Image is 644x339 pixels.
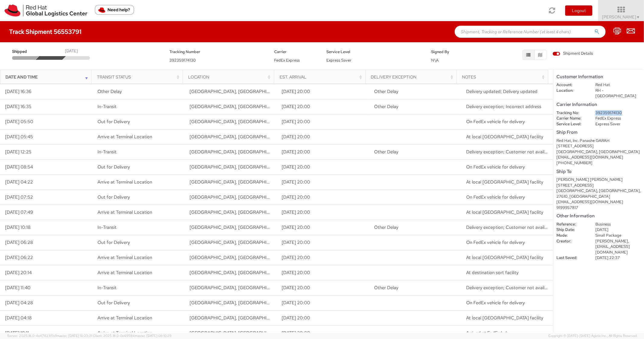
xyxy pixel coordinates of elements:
[455,26,606,38] input: Shipment, Tracking or Reference Number (at least 4 chars)
[277,160,369,175] td: [DATE] 20:00
[556,183,641,188] div: [STREET_ADDRESS]
[65,48,78,54] div: [DATE]
[552,233,591,238] dt: Mode:
[5,5,87,17] img: rh-logistics-00dfa346123c4ec078e1.svg
[466,239,525,245] span: On FedEx vehicle for delivery
[556,188,641,199] div: [GEOGRAPHIC_DATA], [GEOGRAPHIC_DATA], 27610, [GEOGRAPHIC_DATA]
[556,138,641,144] div: Red Hat, Inc. Panashe GARAH
[98,149,117,155] span: In-Transit
[9,28,82,35] h4: Track Shipment 56553791
[552,222,591,227] dt: Reference:
[169,58,196,63] span: 392359174130
[552,238,591,244] dt: Creator:
[556,169,641,174] h5: Ship To
[190,149,333,155] span: RALEIGH, NC, US
[277,145,369,160] td: [DATE] 20:00
[636,15,640,20] span: ▼
[556,205,641,211] div: 9199957817
[374,88,398,94] span: Other Delay
[556,177,641,183] div: [PERSON_NAME] [PERSON_NAME]
[556,143,641,149] div: [STREET_ADDRESS]
[93,334,171,338] span: Client: 2025.18.0-0e69584
[56,334,92,338] span: master, [DATE] 10:23:21
[277,175,369,190] td: [DATE] 20:00
[98,330,152,336] span: Arrive at Terminal Location
[190,330,333,336] span: RALEIGH, NC, US
[135,334,171,338] span: master, [DATE] 08:10:29
[190,104,333,110] span: RALEIGH, NC, US
[431,58,439,63] span: N\A
[374,104,398,110] span: Other Delay
[556,149,641,155] div: [GEOGRAPHIC_DATA], [GEOGRAPHIC_DATA]
[556,74,641,79] h5: Customer Information
[326,50,422,54] h5: Service Level
[190,270,333,276] span: RALEIGH, NC, US
[98,224,117,230] span: In-Transit
[277,311,369,326] td: [DATE] 20:00
[98,179,152,185] span: Arrive at Terminal Location
[98,194,130,200] span: Out for Delivery
[12,49,38,55] span: Shipped
[556,199,641,205] div: [EMAIL_ADDRESS][DOMAIN_NAME]
[98,254,152,261] span: Arrive at Terminal Location
[98,315,152,321] span: Arrive at Terminal Location
[277,250,369,265] td: [DATE] 20:00
[188,74,272,80] div: Location
[277,280,369,296] td: [DATE] 20:00
[98,209,152,215] span: Arrive at Terminal Location
[190,209,333,215] span: RALEIGH, NC, US
[466,270,518,276] span: At destination sort facility
[466,119,525,125] span: On FedEx vehicle for delivery
[277,84,369,99] td: [DATE] 20:00
[466,285,591,291] span: Delivery exception; Customer not available or business closed
[277,265,369,280] td: [DATE] 20:00
[466,224,591,230] span: Delivery exception; Customer not available or business closed
[277,205,369,220] td: [DATE] 20:00
[274,58,300,63] span: FedEx Express
[98,239,130,245] span: Out for Delivery
[462,74,546,80] div: Notes
[552,255,591,261] dt: Last Saved:
[190,315,333,321] span: RALEIGH, NC, US
[556,160,641,166] div: [PHONE_NUMBER]
[190,88,333,94] span: RALEIGH, NC, US
[190,254,333,261] span: RALEIGH, NC, US
[98,134,152,140] span: Arrive at Terminal Location
[552,88,591,94] dt: Location:
[553,51,593,57] label: Shipment Details
[277,220,369,235] td: [DATE] 20:00
[556,213,641,219] h5: Other Information
[602,14,640,20] span: [PERSON_NAME]
[98,119,130,125] span: Out for Delivery
[169,50,265,54] h5: Tracking Number
[190,239,333,245] span: RALEIGH, NC, US
[326,58,351,63] span: Express Saver
[374,224,398,230] span: Other Delay
[190,300,333,306] span: RALEIGH, NC, US
[556,102,641,107] h5: Carrier Information
[552,116,591,121] dt: Carrier Name:
[95,5,134,15] button: Need help?
[277,296,369,311] td: [DATE] 20:00
[98,270,152,276] span: Arrive at Terminal Location
[466,134,543,140] span: At local FedEx facility
[6,74,90,80] div: Date and Time
[466,104,541,110] span: Delivery exception; Incorrect address
[190,194,333,200] span: RALEIGH, NC, US
[565,5,592,16] button: Logout
[7,334,92,338] span: Server: 2025.18.0-4e47823f9d1
[374,149,398,155] span: Other Delay
[98,104,117,110] span: In-Transit
[466,88,537,94] span: Delivery updated; Delivery updated
[277,190,369,205] td: [DATE] 20:00
[277,99,369,114] td: [DATE] 20:00
[552,110,591,116] dt: Tracking No:
[595,238,629,244] span: [PERSON_NAME],
[466,300,525,306] span: On FedEx vehicle for delivery
[466,149,591,155] span: Delivery exception; Customer not available or business closed
[548,334,637,338] span: Copyright © [DATE]-[DATE] Agistix Inc., All Rights Reserved
[552,121,591,127] dt: Service Level:
[190,119,333,125] span: RALEIGH, NC, US
[190,285,333,291] span: RALEIGH, NC, US
[280,74,364,80] div: Est. Arrival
